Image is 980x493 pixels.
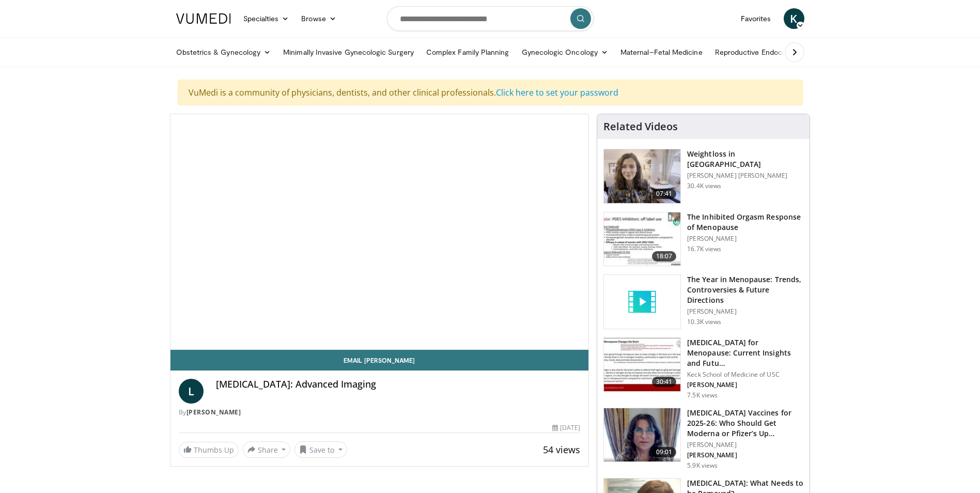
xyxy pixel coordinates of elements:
a: Click here to set your password [496,87,618,98]
p: 30.4K views [687,182,721,190]
p: [PERSON_NAME] [687,307,803,316]
span: 09:01 [652,447,677,457]
a: Email [PERSON_NAME] [170,350,589,371]
p: 16.7K views [687,245,721,253]
div: VuMedi is a community of physicians, dentists, and other clinical professionals. [178,80,803,105]
p: [PERSON_NAME] [687,441,803,449]
a: Minimally Invasive Gynecologic Surgery [277,42,420,63]
img: 9983fed1-7565-45be-8934-aef1103ce6e2.150x105_q85_crop-smart_upscale.jpg [604,149,680,203]
a: 18:07 The Inhibited Orgasm Response of Menopause [PERSON_NAME] 16.7K views [603,212,803,267]
h3: The Year in Menopause: Trends, Controversies & Future Directions [687,274,803,305]
a: Complex Family Planning [420,42,516,63]
div: By [179,408,581,417]
p: [PERSON_NAME] [687,235,803,243]
a: Obstetrics & Gynecology [170,42,277,63]
p: 10.3K views [687,318,721,326]
a: K [784,8,804,29]
a: Browse [295,8,343,29]
a: 09:01 [MEDICAL_DATA] Vaccines for 2025-26: Who Should Get Moderna or Pfizer’s Up… [PERSON_NAME] [... [603,408,803,470]
p: [PERSON_NAME] [PERSON_NAME] [687,172,803,180]
button: Share [243,441,291,458]
span: 30:41 [652,377,677,387]
a: L [179,379,204,404]
h3: Weightloss in [GEOGRAPHIC_DATA] [687,149,803,170]
p: Keck School of Medicine of USC [687,371,803,379]
div: [DATE] [552,423,580,433]
img: VuMedi Logo [176,13,231,24]
button: Save to [294,441,347,458]
img: 47271b8a-94f4-49c8-b914-2a3d3af03a9e.150x105_q85_crop-smart_upscale.jpg [604,338,680,392]
h4: [MEDICAL_DATA]: Advanced Imaging [216,379,581,390]
a: Reproductive Endocrinology & [MEDICAL_DATA] [709,42,882,63]
a: [PERSON_NAME] [186,408,241,417]
a: Thumbs Up [179,442,239,458]
p: 7.5K views [687,391,718,399]
p: [PERSON_NAME] [687,381,803,389]
span: 07:41 [652,189,677,199]
video-js: Video Player [170,114,589,350]
p: 5.9K views [687,461,718,470]
a: 30:41 [MEDICAL_DATA] for Menopause: Current Insights and Futu… Keck School of Medicine of USC [PE... [603,337,803,399]
h3: The Inhibited Orgasm Response of Menopause [687,212,803,233]
a: The Year in Menopause: Trends, Controversies & Future Directions [PERSON_NAME] 10.3K views [603,274,803,329]
h3: [MEDICAL_DATA] Vaccines for 2025-26: Who Should Get Moderna or Pfizer’s Up… [687,408,803,439]
h4: Related Videos [603,120,678,133]
a: Favorites [735,8,777,29]
input: Search topics, interventions [387,6,594,31]
img: 4e370bb1-17f0-4657-a42f-9b995da70d2f.png.150x105_q85_crop-smart_upscale.png [604,408,680,462]
a: Specialties [237,8,295,29]
a: Gynecologic Oncology [516,42,614,63]
h3: [MEDICAL_DATA] for Menopause: Current Insights and Futu… [687,337,803,368]
a: Maternal–Fetal Medicine [614,42,709,63]
p: [PERSON_NAME] [687,451,803,459]
span: 54 views [543,443,580,456]
img: 283c0f17-5e2d-42ba-a87c-168d447cdba4.150x105_q85_crop-smart_upscale.jpg [604,212,680,266]
img: video_placeholder_short.svg [604,275,680,329]
a: 07:41 Weightloss in [GEOGRAPHIC_DATA] [PERSON_NAME] [PERSON_NAME] 30.4K views [603,149,803,204]
span: 18:07 [652,251,677,261]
